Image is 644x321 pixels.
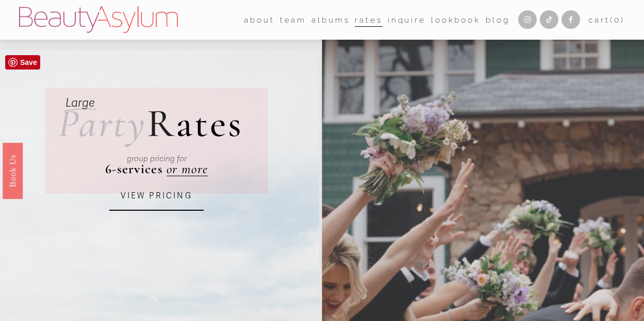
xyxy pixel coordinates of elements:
a: Rates [355,12,382,28]
a: folder dropdown [280,12,307,28]
em: group pricing for [127,154,187,163]
a: VIEW PRICING [109,182,203,211]
img: Beauty Asylum | Bridal Hair &amp; Makeup Charlotte &amp; Atlanta [19,6,177,33]
em: Large [65,96,95,110]
a: Pin it! [5,55,40,70]
h2: ates [58,104,243,144]
a: Blog [486,12,510,28]
a: Inquire [388,12,426,28]
a: TikTok [540,10,558,29]
span: team [280,13,307,27]
a: Book Us [3,142,23,198]
span: about [244,13,274,27]
a: Facebook [562,10,580,29]
a: Instagram [518,10,537,29]
span: 0 [614,15,621,25]
span: R [147,99,176,147]
span: ( ) [610,15,625,25]
a: 0 items in cart [588,13,624,27]
a: Lookbook [431,12,481,28]
a: folder dropdown [244,12,274,28]
em: Party [58,99,147,147]
a: albums [311,12,350,28]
